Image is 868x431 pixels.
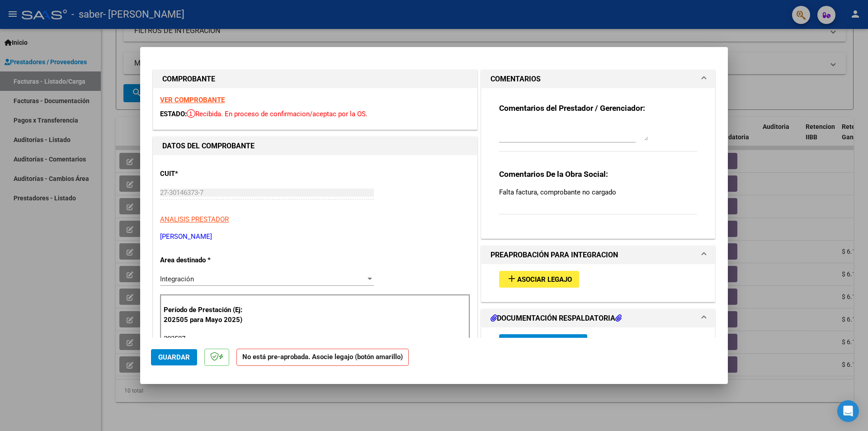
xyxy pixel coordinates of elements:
strong: DATOS DEL COMPROBANTE [162,142,255,150]
h1: PREAPROBACIÓN PARA INTEGRACION [491,250,618,260]
strong: Comentarios De la Obra Social: [499,170,608,179]
a: VER COMPROBANTE [160,96,225,104]
mat-expansion-panel-header: COMENTARIOS [481,70,715,88]
p: Area destinado * [160,255,253,265]
button: Agregar Documento [499,334,587,351]
span: ESTADO: [160,110,187,118]
span: ANALISIS PRESTADOR [160,215,229,223]
p: [PERSON_NAME] [160,232,470,242]
span: Guardar [158,353,190,361]
span: Asociar Legajo [517,275,572,284]
span: Recibida. En proceso de confirmacion/aceptac por la OS. [187,110,368,118]
strong: COMPROBANTE [162,75,215,83]
button: Guardar [151,349,197,365]
mat-icon: add [506,273,517,284]
button: Asociar Legajo [499,271,579,288]
div: COMENTARIOS [481,88,715,238]
strong: No está pre-aprobada. Asocie legajo (botón amarillo) [236,349,409,366]
div: PREAPROBACIÓN PARA INTEGRACION [481,264,715,302]
h1: COMENTARIOS [491,74,541,85]
p: CUIT [160,169,253,179]
mat-expansion-panel-header: PREAPROBACIÓN PARA INTEGRACION [481,246,715,264]
span: Integración [160,275,194,283]
mat-expansion-panel-header: DOCUMENTACIÓN RESPALDATORIA [481,309,715,327]
p: Falta factura, comprobante no cargado [499,187,697,197]
strong: Comentarios del Prestador / Gerenciador: [499,104,645,113]
p: Período de Prestación (Ej: 202505 para Mayo 2025) [164,305,255,325]
h1: DOCUMENTACIÓN RESPALDATORIA [491,313,622,324]
div: Open Intercom Messenger [837,400,859,422]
